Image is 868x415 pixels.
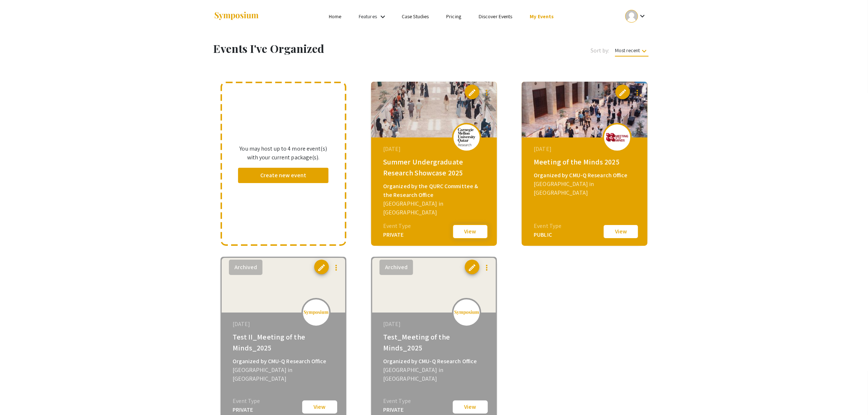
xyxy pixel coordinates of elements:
iframe: Chat [5,382,31,410]
button: edit [465,260,479,274]
div: [DATE] [383,145,487,154]
a: Pricing [446,13,461,20]
span: edit [317,263,326,272]
span: edit [468,88,476,97]
div: Event Type [534,222,561,230]
img: summer-undergraduate-research-showcase-2025_eventCoverPhoto_d7183b__thumb.jpg [371,82,497,137]
div: Summer Undergraduate Research Showcase 2025 [383,156,487,178]
span: edit [618,88,627,97]
button: Archived [379,260,413,275]
button: edit [615,85,630,99]
button: Expand account dropdown [618,8,654,24]
div: [GEOGRAPHIC_DATA] in [GEOGRAPHIC_DATA] [534,180,637,197]
div: PRIVATE [233,406,260,414]
div: [GEOGRAPHIC_DATA] in [GEOGRAPHIC_DATA] [383,366,487,383]
div: Organized by the QURC Committee & the Research Office [383,182,487,199]
button: Most recent [609,44,654,57]
div: PUBLIC [534,230,561,239]
div: [DATE] [233,320,336,329]
button: edit [465,85,479,99]
h1: Events I've Organized [214,42,466,55]
button: edit [314,260,329,274]
mat-icon: more_vert [332,263,340,272]
div: Event Type [233,397,260,406]
mat-icon: more_vert [482,263,491,272]
img: meeting-of-the-minds-2025_eventLogo_dd02a8_.png [606,133,628,141]
p: You may host up to 4 more event(s) with your current package(s). [238,144,329,162]
div: Event Type [383,397,411,406]
span: Sort by: [591,46,610,55]
mat-icon: Expand Features list [378,12,387,21]
button: View [452,400,489,414]
img: summer-undergraduate-research-showcase-2025_eventLogo_367938_.png [456,128,478,146]
div: [DATE] [383,320,487,329]
div: Meeting of the Minds 2025 [534,156,637,167]
button: View [452,224,489,239]
a: My Events [530,13,554,20]
a: Features [359,13,377,20]
button: View [301,400,338,414]
span: Most recent [615,47,649,57]
div: Test II_Meeting of the Minds_2025 [233,331,336,353]
mat-icon: Expand account dropdown [638,12,647,20]
mat-icon: more_vert [633,88,642,97]
div: [GEOGRAPHIC_DATA] in [GEOGRAPHIC_DATA] [383,199,487,217]
button: Create new event [238,168,329,183]
a: Case Studies [402,13,429,20]
div: Test_Meeting of the Minds_2025 [383,331,487,353]
mat-icon: keyboard_arrow_down [640,47,649,55]
div: PRIVATE [383,406,411,414]
div: Organized by CMU-Q Research Office [534,171,637,180]
button: Archived [229,260,262,275]
img: Symposium by ForagerOne [214,11,259,21]
img: logo_v2.png [454,310,479,315]
a: Home [329,13,341,20]
div: [DATE] [534,145,637,154]
img: logo_v2.png [303,310,329,315]
a: Discover Events [479,13,513,20]
div: Event Type [383,222,411,230]
div: Organized by CMU-Q Research Office [383,357,487,366]
div: [GEOGRAPHIC_DATA] in [GEOGRAPHIC_DATA] [233,366,336,383]
mat-icon: more_vert [482,88,491,97]
button: View [603,224,639,239]
div: Organized by CMU-Q Research Office [233,357,336,366]
div: PRIVATE [383,230,411,239]
span: edit [468,263,476,272]
img: meeting-of-the-minds-2025_eventCoverPhoto_366ce9__thumb.jpg [522,82,647,137]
